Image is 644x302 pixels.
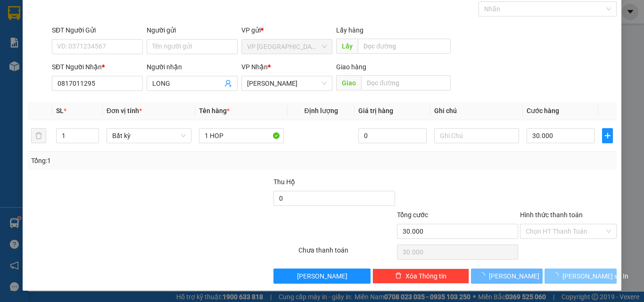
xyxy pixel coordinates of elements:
[56,107,64,114] span: SL
[224,80,232,87] span: user-add
[434,128,519,143] input: Ghi Chú
[358,128,426,143] input: 0
[372,269,469,284] button: deleteXóa Thông tin
[527,107,559,114] span: Cước hàng
[147,62,238,72] div: Người nhận
[358,39,451,54] input: Dọc đường
[147,25,238,35] div: Người gửi
[52,62,143,72] div: SĐT Người Nhận
[336,63,366,71] span: Giao hàng
[405,271,446,281] span: Xóa Thông tin
[273,269,370,284] button: [PERSON_NAME]
[602,128,613,143] button: plus
[545,269,617,284] button: [PERSON_NAME] và In
[273,178,295,186] span: Thu Hộ
[562,271,628,281] span: [PERSON_NAME] và In
[552,272,562,279] span: loading
[31,128,46,143] button: delete
[241,25,332,35] div: VP gửi
[603,132,612,139] span: plus
[304,107,338,114] span: Định lượng
[52,25,143,35] div: SĐT Người Gửi
[489,271,539,281] span: [PERSON_NAME]
[297,271,347,281] span: [PERSON_NAME]
[358,107,393,114] span: Giá trị hàng
[336,26,363,34] span: Lấy hàng
[112,129,186,143] span: Bất kỳ
[395,272,402,280] span: delete
[361,75,451,90] input: Dọc đường
[397,211,428,219] span: Tổng cước
[479,272,489,279] span: loading
[107,107,142,114] span: Đơn vị tính
[247,76,327,90] span: VP Phan Thiết
[247,40,327,54] span: VP Sài Gòn
[297,245,396,261] div: Chưa thanh toán
[520,211,583,219] label: Hình thức thanh toán
[31,155,249,166] div: Tổng: 1
[336,39,358,54] span: Lấy
[430,102,523,120] th: Ghi chú
[471,269,543,284] button: [PERSON_NAME]
[199,107,230,114] span: Tên hàng
[241,63,268,71] span: VP Nhận
[199,128,284,143] input: VD: Bàn, Ghế
[336,75,361,90] span: Giao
